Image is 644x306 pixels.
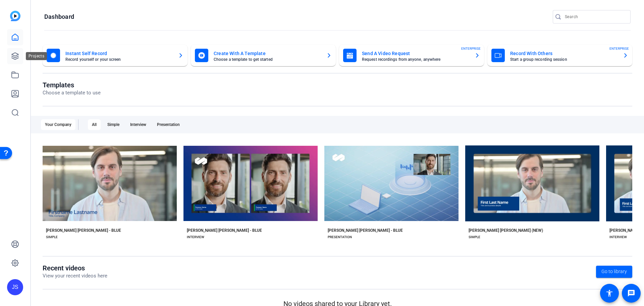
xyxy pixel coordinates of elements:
div: SIMPLE [469,234,480,240]
mat-card-subtitle: Record yourself or your screen [65,57,173,61]
mat-card-subtitle: Request recordings from anyone, anywhere [362,57,469,61]
mat-card-title: Instant Self Record [65,49,173,57]
mat-icon: accessibility [605,289,613,297]
div: INTERVIEW [187,234,204,240]
span: ENTERPRISE [609,46,629,51]
p: Choose a template to use [43,89,101,97]
a: Go to library [596,266,632,278]
img: blue-gradient.svg [10,11,20,21]
div: JS [7,279,23,295]
button: Send A Video RequestRequest recordings from anyone, anywhereENTERPRISE [339,45,484,66]
div: Simple [103,119,123,130]
div: Presentation [153,119,184,130]
button: Record With OthersStart a group recording sessionENTERPRISE [487,45,632,66]
div: Interview [126,119,150,130]
div: [PERSON_NAME] [PERSON_NAME] - BLUE [187,228,262,233]
mat-card-title: Send A Video Request [362,49,469,57]
div: PRESENTATION [328,234,352,240]
mat-card-subtitle: Start a group recording session [510,57,618,61]
mat-icon: message [627,289,635,297]
mat-card-title: Record With Others [510,49,618,57]
h1: Recent videos [43,264,107,272]
input: Search [565,13,625,21]
div: [PERSON_NAME] [PERSON_NAME] - BLUE [328,228,403,233]
p: View your recent videos here [43,272,107,280]
div: Projects [26,52,47,60]
span: ENTERPRISE [461,46,481,51]
mat-card-title: Create With A Template [214,49,321,57]
button: Create With A TemplateChoose a template to get started [191,45,336,66]
div: SIMPLE [46,234,58,240]
h1: Templates [43,81,101,89]
div: All [88,119,101,130]
div: [PERSON_NAME] [PERSON_NAME] (NEW) [469,228,543,233]
mat-card-subtitle: Choose a template to get started [214,57,321,61]
h1: Dashboard [44,13,74,21]
button: Instant Self RecordRecord yourself or your screen [43,45,187,66]
div: Your Company [41,119,75,130]
span: Go to library [601,268,627,275]
div: INTERVIEW [609,234,627,240]
div: [PERSON_NAME] [PERSON_NAME] - BLUE [46,228,121,233]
